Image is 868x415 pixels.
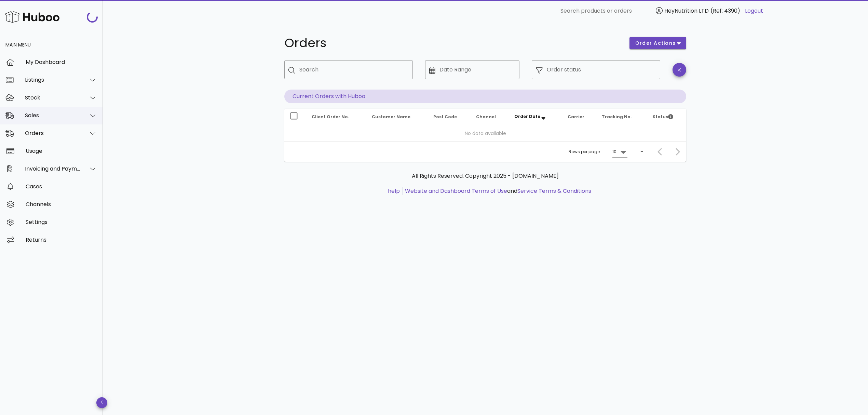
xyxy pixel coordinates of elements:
span: Client Order No. [312,114,349,120]
a: Website and Dashboard Terms of Use [405,187,507,195]
div: Orders [25,130,81,136]
div: Usage [26,148,97,154]
div: My Dashboard [26,59,97,65]
img: Huboo Logo [5,10,59,24]
th: Carrier [562,109,596,125]
p: Current Orders with Huboo [284,90,686,103]
div: – [640,149,643,155]
div: 10Rows per page: [612,146,627,157]
a: Service Terms & Conditions [517,187,591,195]
div: Invoicing and Payments [25,165,81,172]
div: Cases [26,183,97,190]
th: Post Code [428,109,471,125]
span: Carrier [568,114,584,120]
div: Sales [25,112,81,119]
span: Post Code [433,114,457,120]
span: Status [653,114,673,120]
th: Tracking No. [596,109,647,125]
button: order actions [629,37,686,49]
a: help [388,187,400,195]
h1: Orders [284,37,621,49]
th: Channel [471,109,509,125]
div: Listings [25,77,81,83]
a: Logout [745,7,763,15]
div: Stock [25,94,81,101]
th: Order Date: Sorted descending. Activate to remove sorting. [509,109,562,125]
span: (Ref: 4390) [710,7,740,15]
span: Tracking No. [602,114,632,120]
th: Client Order No. [306,109,366,125]
p: All Rights Reserved. Copyright 2025 - [DOMAIN_NAME] [290,172,681,180]
span: Order Date [514,113,540,119]
td: No data available [284,125,686,142]
div: 10 [612,149,616,155]
div: Rows per page: [569,142,627,162]
div: Channels [26,201,97,207]
th: Customer Name [366,109,428,125]
th: Status [647,109,686,125]
span: Customer Name [372,114,410,120]
li: and [403,187,591,195]
span: order actions [635,40,676,47]
div: Settings [26,219,97,225]
div: Returns [26,237,97,243]
span: Channel [476,114,496,120]
span: HeyNutrition LTD [664,7,709,15]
